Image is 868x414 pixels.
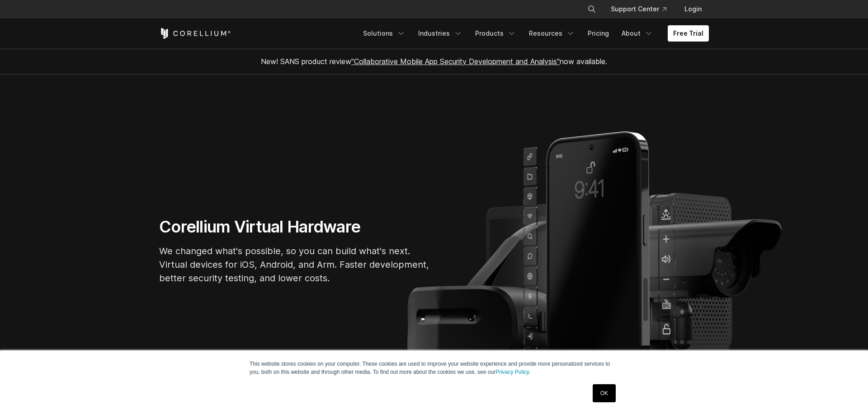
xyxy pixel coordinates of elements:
a: Support Center [604,1,674,17]
h1: Corellium Virtual Hardware [159,217,430,237]
a: Privacy Policy. [495,369,530,375]
a: Solutions [358,25,411,42]
div: Navigation Menu [576,1,709,17]
p: This website stores cookies on your computer. These cookies are used to improve your website expe... [250,360,618,376]
a: Products [470,25,522,42]
a: "Collaborative Mobile App Security Development and Analysis" [351,57,560,66]
button: Search [584,1,600,17]
a: Corellium Home [159,28,231,39]
span: New! SANS product review now available. [261,57,607,66]
a: OK [593,384,616,402]
a: Free Trial [668,25,709,42]
p: We changed what's possible, so you can build what's next. Virtual devices for iOS, Android, and A... [159,244,430,285]
a: Resources [524,25,580,42]
a: About [616,25,659,42]
a: Pricing [582,25,614,42]
a: Login [677,1,709,17]
div: Navigation Menu [358,25,709,42]
a: Industries [413,25,468,42]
